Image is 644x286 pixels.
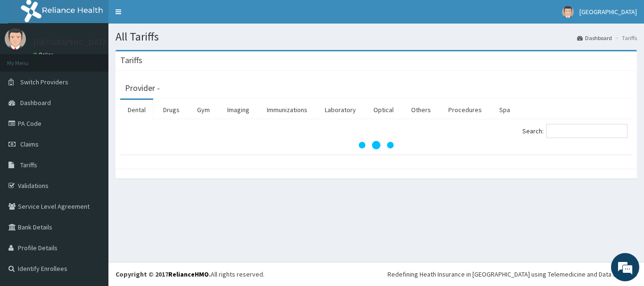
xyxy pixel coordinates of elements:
a: Others [404,100,438,120]
img: User Image [562,6,574,18]
a: RelianceHMO [168,270,209,278]
svg: audio-loading [357,126,395,164]
span: [GEOGRAPHIC_DATA] [579,8,637,16]
a: Gym [190,100,217,120]
span: Claims [20,140,39,148]
a: Online [33,51,56,58]
h1: All Tariffs [116,31,637,43]
div: Redefining Heath Insurance in [GEOGRAPHIC_DATA] using Telemedicine and Data Science! [388,270,637,279]
a: Imaging [220,100,257,120]
h3: Tariffs [120,56,142,65]
img: User Image [5,28,26,49]
footer: All rights reserved. [108,262,644,286]
li: Tariffs [613,34,637,42]
input: Search: [546,124,627,138]
span: Dashboard [20,98,51,107]
a: Dashboard [577,34,612,42]
a: Laboratory [317,100,363,120]
a: Immunizations [259,100,315,120]
strong: Copyright © 2017 . [116,270,211,278]
span: Switch Providers [20,78,68,86]
h3: Provider - [125,84,160,92]
a: Procedures [441,100,489,120]
a: Spa [492,100,518,120]
p: [GEOGRAPHIC_DATA] [33,38,111,47]
a: Drugs [156,100,187,120]
a: Dental [120,100,153,120]
span: Tariffs [20,161,37,169]
a: Optical [366,100,401,120]
label: Search: [522,124,627,138]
